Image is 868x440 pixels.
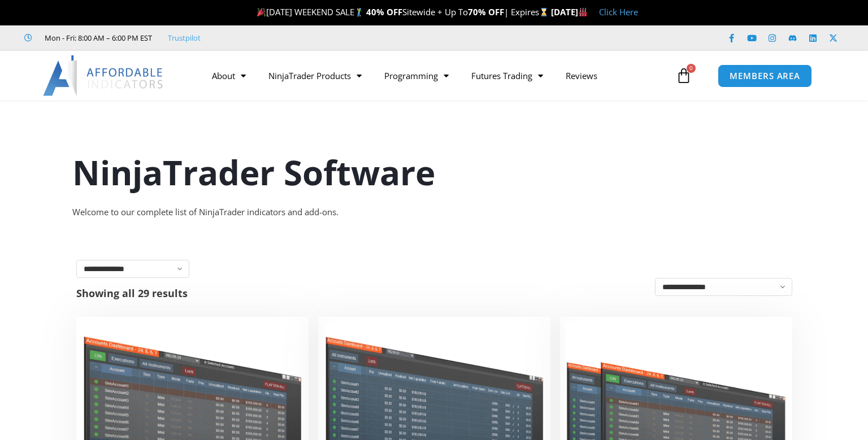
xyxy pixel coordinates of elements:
span: [DATE] WEEKEND SALE Sitewide + Up To | Expires [254,6,551,18]
strong: [DATE] [551,6,588,18]
a: Click Here [599,6,638,18]
img: ⌛ [540,8,548,16]
a: MEMBERS AREA [718,64,812,88]
a: Trustpilot [168,31,201,45]
a: NinjaTrader Products [257,63,373,89]
strong: 70% OFF [468,6,504,18]
img: 🎉 [257,8,266,16]
a: Reviews [554,63,609,89]
img: 🏭 [579,8,587,16]
a: Programming [373,63,460,89]
p: Showing all 29 results [76,288,188,298]
div: Welcome to our complete list of NinjaTrader indicators and add-ons. [72,204,796,220]
span: Mon - Fri: 8:00 AM – 6:00 PM EST [42,31,152,45]
span: MEMBERS AREA [730,72,800,80]
select: Shop order [655,278,792,296]
a: Futures Trading [460,63,554,89]
a: About [201,63,257,89]
img: 🏌️‍♂️ [355,8,363,16]
span: 0 [687,64,696,73]
a: 0 [659,59,709,92]
strong: 40% OFF [366,6,402,18]
nav: Menu [201,63,673,89]
img: LogoAI | Affordable Indicators – NinjaTrader [43,55,164,96]
h1: NinjaTrader Software [72,149,796,196]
